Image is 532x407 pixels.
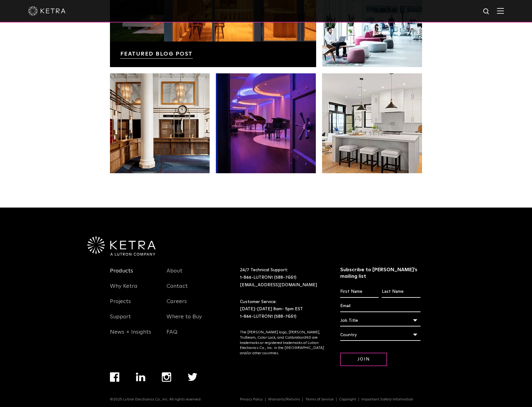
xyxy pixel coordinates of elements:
[110,329,151,343] a: News + Insights
[240,298,325,321] p: Customer Service: [DATE]-[DATE] 8am- 5pm EST
[266,398,303,401] a: Warranty/Returns
[303,398,336,401] a: Terms of Service
[240,314,296,319] a: 1-844-LUTRON1 (588-7661)
[483,8,490,16] img: search icon
[240,397,422,402] div: Navigation Menu
[340,300,420,312] input: Email
[340,286,379,298] input: First Name
[110,397,201,402] p: ©2025 Lutron Electronics Co., Inc. All rights reserved.
[167,298,187,312] a: Careers
[136,373,146,381] img: linkedin
[188,373,197,381] img: twitter
[240,330,325,356] p: The [PERSON_NAME] logo, [PERSON_NAME], TruBeam, Color Lock, and Calibration360 are trademarks or ...
[110,267,133,282] a: Products
[240,267,325,289] p: 24/7 Technical Support:
[87,237,156,256] img: Ketra-aLutronCo_White_RGB
[240,275,296,280] a: 1-844-LUTRON1 (588-7661)
[110,298,131,312] a: Projects
[162,372,171,382] img: instagram
[110,372,214,397] div: Navigation Menu
[340,353,387,366] input: Join
[110,283,137,297] a: Why Ketra
[167,329,177,343] a: FAQ
[167,283,188,297] a: Contact
[110,313,131,328] a: Support
[340,329,420,341] div: Country
[340,267,420,280] h3: Subscribe to [PERSON_NAME]’s mailing list
[340,315,420,326] div: Job Title
[359,398,416,401] a: Important Safety Information
[110,267,157,343] div: Navigation Menu
[240,283,317,287] a: [EMAIL_ADDRESS][DOMAIN_NAME]
[167,267,182,282] a: About
[497,8,504,14] img: Hamburger%20Nav.svg
[167,267,214,343] div: Navigation Menu
[237,398,266,401] a: Privacy Policy
[382,286,420,298] input: Last Name
[167,313,202,328] a: Where to Buy
[336,398,359,401] a: Copyright
[28,6,66,16] img: ketra-logo-2019-white
[110,372,119,382] img: facebook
